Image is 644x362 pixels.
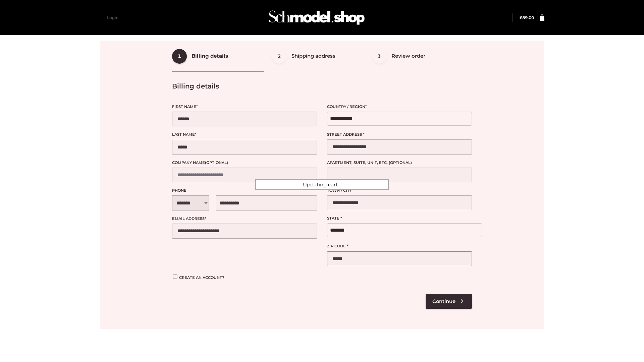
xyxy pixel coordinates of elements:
a: Login [107,15,118,20]
div: Updating cart... [255,179,389,190]
a: £89.00 [520,15,534,20]
img: Schmodel Admin 964 [266,4,367,31]
span: £ [520,15,522,20]
bdi: 89.00 [520,15,534,20]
